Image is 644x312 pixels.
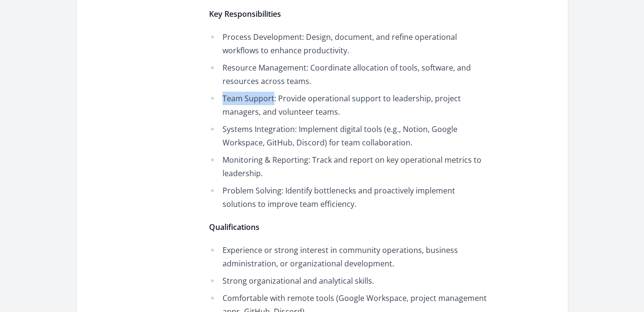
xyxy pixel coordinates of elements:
strong: Key Responsibilities [209,9,281,19]
li: Problem Solving: Identify bottlenecks and proactively implement solutions to improve team efficie... [209,184,490,211]
li: Experience or strong interest in community operations, business administration, or organizational... [209,243,490,270]
li: Strong organizational and analytical skills. [209,274,490,288]
li: Systems Integration: Implement digital tools (e.g., Notion, Google Workspace, GitHub, Discord) fo... [209,122,490,149]
li: Resource Management: Coordinate allocation of tools, software, and resources across teams. [209,61,490,88]
li: Process Development: Design, document, and refine operational workflows to enhance productivity. [209,30,490,57]
li: Monitoring & Reporting: Track and report on key operational metrics to leadership. [209,153,490,180]
li: Team Support: Provide operational support to leadership, project managers, and volunteer teams. [209,92,490,119]
strong: Qualifications [209,222,259,232]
